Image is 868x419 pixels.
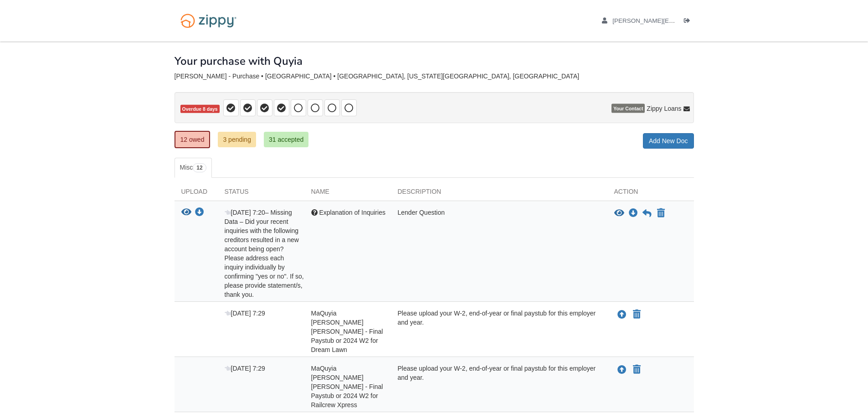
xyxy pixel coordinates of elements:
button: Upload MaQuyia Henderson Stevens - Final Paystub or 2024 W2 for Dream Lawn [616,309,627,321]
span: [DATE] 7:29 [225,310,265,317]
a: 31 accepted [264,132,308,147]
span: [DATE] 7:29 [225,365,265,372]
a: Misc [175,158,212,178]
span: [DATE] 7:20 [225,209,265,216]
div: Action [607,187,694,201]
button: Declare MaQuyia Henderson Stevens - Final Paystub or 2024 W2 for Railcrew Xpress not applicable [632,364,642,375]
button: Declare MaQuyia Henderson Stevens - Final Paystub or 2024 W2 for Dream Lawn not applicable [632,309,642,320]
div: Status [218,187,304,201]
span: 12 [193,163,206,172]
button: Upload MaQuyia Henderson Stevens - Final Paystub or 2024 W2 for Railcrew Xpress [616,364,627,376]
span: Your Contact [611,104,645,113]
a: Download Explanation of Inquiries [195,209,204,217]
a: 12 owed [175,131,211,148]
div: [PERSON_NAME] - Purchase • [GEOGRAPHIC_DATA] • [GEOGRAPHIC_DATA], [US_STATE][GEOGRAPHIC_DATA], [G... [175,72,694,80]
div: Description [391,187,607,201]
button: View Explanation of Inquiries [614,209,624,218]
div: Please upload your W-2, end-of-year or final paystub for this employer and year. [391,309,607,354]
h1: Your purchase with Quyia [175,55,303,67]
span: MaQuyia [PERSON_NAME] [PERSON_NAME] - Final Paystub or 2024 W2 for Dream Lawn [311,310,383,353]
a: 3 pending [218,132,256,147]
div: Upload [175,187,218,201]
button: View Explanation of Inquiries [181,208,191,217]
button: Declare Explanation of Inquiries not applicable [656,208,666,219]
div: Name [304,187,391,201]
a: edit profile [602,17,768,26]
a: Add New Doc [643,133,694,149]
span: masey.amberson02@outlook.com [612,17,767,24]
span: MaQuyia [PERSON_NAME] [PERSON_NAME] - Final Paystub or 2024 W2 for Railcrew Xpress [311,365,383,409]
a: Download Explanation of Inquiries [629,210,638,217]
div: – Missing Data – Did your recent inquiries with the following creditors resulted in a new account... [218,208,304,299]
div: Please upload your W-2, end-of-year or final paystub for this employer and year. [391,364,607,409]
div: Lender Question [391,208,607,299]
span: Explanation of Inquiries [319,209,385,216]
span: Zippy Loans [647,104,681,113]
a: Log out [684,17,694,26]
span: Overdue 8 days [180,105,220,114]
img: Logo [175,9,242,32]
